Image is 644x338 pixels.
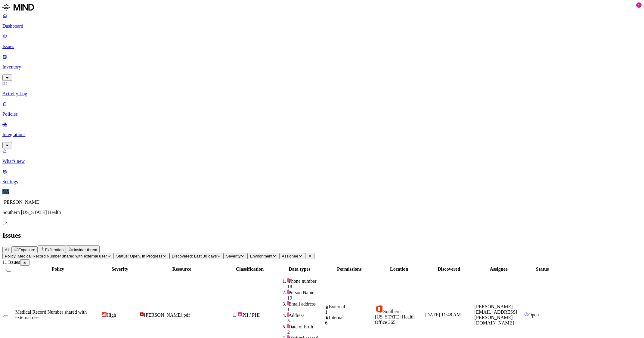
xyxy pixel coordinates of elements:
[425,266,473,272] div: Discovered
[287,301,289,306] img: pii-line.svg
[172,254,217,258] span: Discovered: Last 30 days
[528,312,539,317] span: Open
[2,91,642,96] p: Activity Log
[2,179,642,184] p: Settings
[2,122,642,148] a: Integrations
[2,111,642,117] p: Policies
[524,312,528,316] img: status-open.svg
[287,278,324,284] div: Phone number
[287,295,324,301] div: 19
[287,307,324,312] div: 1
[102,266,138,272] div: Severity
[287,301,324,307] div: Email address
[287,330,324,335] div: 2
[15,266,101,272] div: Policy
[287,312,289,317] img: pii-line.svg
[2,13,642,29] a: Dashboard
[325,266,373,272] div: Permissions
[287,289,324,295] div: Person Name
[139,312,144,317] img: adobe-pdf.svg
[375,309,415,325] span: Southern [US_STATE] Health Office 365
[107,312,116,318] span: High
[226,254,240,258] span: Severity
[287,324,324,330] div: Date of birth
[250,254,272,258] span: Environment
[375,305,383,313] img: office-365.svg
[45,248,63,252] span: Exfiltration
[225,266,274,272] div: Classification
[2,159,642,164] p: What's new
[139,266,224,272] div: Resource
[2,44,642,49] p: Issues
[2,34,642,49] a: Issues
[2,132,642,137] p: Integrations
[2,23,642,29] p: Dashboard
[2,101,642,117] a: Policies
[2,148,642,164] a: What's new
[474,266,523,272] div: Assignee
[287,289,289,294] img: pii-line.svg
[144,312,190,318] span: [PERSON_NAME].pdf
[636,2,642,8] div: 1
[2,231,642,239] h2: Issues
[375,266,423,272] div: Location
[474,304,517,325] span: [PERSON_NAME][EMAIL_ADDRESS][PERSON_NAME][DOMAIN_NAME]
[5,248,9,252] span: All
[287,284,324,289] div: 18
[237,312,242,317] img: pii.svg
[18,248,35,252] span: Exposure
[524,266,561,272] div: Status
[287,324,289,328] img: pii-line.svg
[2,169,642,184] a: Settings
[237,312,274,318] div: PII / PHI
[2,260,20,265] span: 11 Issues
[2,2,642,13] a: MIND
[102,312,107,317] img: severity-high.svg
[74,248,97,252] span: Insider threat
[2,81,642,96] a: Activity Log
[325,315,373,320] div: Internal
[425,312,461,317] span: [DATE] 11:48 AM
[15,309,87,320] span: Medical Record Number shared with external user
[275,266,324,272] div: Data types
[116,254,162,258] span: Status: Open, In Progress
[2,210,642,215] p: Southern [US_STATE] Health
[6,270,11,272] button: Select all
[2,189,9,194] span: NA
[287,278,289,283] img: pii-line.svg
[325,309,373,315] div: 1
[2,54,642,80] a: Inventory
[287,312,324,318] div: Address
[2,64,642,70] p: Inventory
[325,320,373,326] div: 6
[287,318,324,324] div: 5
[5,254,107,258] span: Policy: Medical Record Number shared with external user
[325,304,373,309] div: External
[282,254,298,258] span: Assignee
[2,2,34,12] img: MIND
[3,315,8,317] button: Select row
